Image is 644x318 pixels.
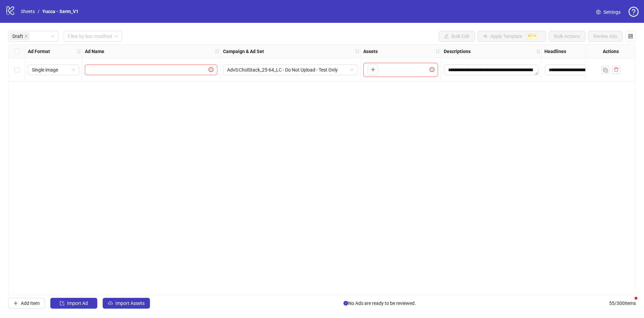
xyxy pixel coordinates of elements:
[81,49,86,54] span: holder
[359,45,360,58] div: Resize Campaign & Ad Set column
[444,48,471,55] strong: Descriptions
[343,300,416,307] span: No Ads are ready to be reviewed.
[28,48,50,55] strong: Ad Format
[609,300,636,307] span: 55 / 300 items
[24,35,28,38] span: close
[603,68,608,73] img: Duplicate
[621,295,637,311] iframe: Intercom live chat
[440,49,445,54] span: holder
[439,45,441,58] div: Resize Assets column
[603,48,619,55] strong: Actions
[540,45,541,58] div: Resize Descriptions column
[588,31,623,42] button: Review Ads
[549,31,585,42] button: Bulk Actions
[614,67,619,72] span: delete
[103,298,150,309] button: Import Assets
[76,49,81,54] span: holder
[343,301,348,306] span: info-circle
[360,49,364,54] span: holder
[603,8,621,16] span: Settings
[544,48,566,55] strong: Headlines
[368,64,378,75] button: Add
[439,31,475,42] button: Bulk Edit
[536,49,541,54] span: holder
[591,7,626,17] a: Settings
[19,8,36,15] a: Sheets
[12,33,23,40] span: Draft
[628,34,633,39] span: control
[108,301,113,306] span: cloud-upload
[8,58,25,82] div: Select row 1
[50,298,97,309] button: Import Ad
[8,298,45,309] button: Add Item
[478,31,546,42] button: Apply TemplateBETA
[219,49,224,54] span: holder
[80,45,82,58] div: Resize Ad Format column
[629,7,639,17] span: question-circle
[13,301,18,306] span: plus
[115,301,145,306] span: Import Assets
[60,301,64,306] span: import
[32,65,75,75] span: Single image
[8,45,25,58] div: Select all rows
[601,66,609,74] button: Duplicate
[444,64,539,76] div: Edit values
[223,48,264,55] strong: Campaign & Ad Set
[596,10,601,14] span: setting
[363,48,378,55] strong: Assets
[21,301,40,306] span: Add Item
[430,67,436,72] span: exclamation-circle
[215,49,219,54] span: holder
[85,48,104,55] strong: Ad Name
[435,49,440,54] span: holder
[625,31,636,42] button: Configure table settings
[355,49,360,54] span: holder
[541,49,545,54] span: holder
[38,8,40,15] li: /
[209,67,213,72] span: exclamation-circle
[371,67,375,72] span: plus
[67,301,88,306] span: Import Ad
[227,65,354,75] span: AdvS:CholStack_25-64_LC - Do Not Upload - Test Only
[9,32,30,40] span: Draft
[41,8,80,15] a: Yucca - Serm_V1
[218,45,220,58] div: Resize Ad Name column
[544,64,639,76] div: Edit values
